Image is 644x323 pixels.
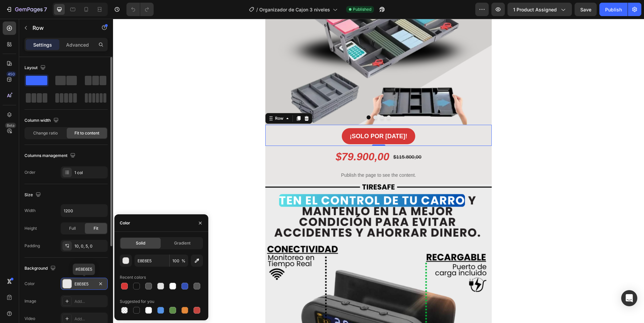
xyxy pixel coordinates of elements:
div: 1 col [74,170,106,176]
span: Save [580,7,591,12]
div: Columns management [24,151,77,160]
div: 450 [6,71,16,77]
div: Beta [5,123,16,128]
p: ¡SOLO POR [DATE]! [237,112,294,123]
span: 1 product assigned [513,6,557,13]
div: Color [24,281,35,287]
div: Background [24,264,57,273]
div: Row [161,97,172,103]
div: Add... [74,316,106,322]
button: Dot [274,97,278,101]
p: Publish the page to see the content. [152,153,379,160]
span: Full [69,225,76,231]
div: Height [24,225,37,231]
button: Dot [267,97,271,101]
p: Row [33,24,90,32]
span: Fit to content [74,130,99,136]
div: Add... [74,299,106,305]
div: Suggested for you [120,299,154,305]
div: Undo/Redo [126,3,154,16]
p: Advanced [66,41,89,48]
span: Published [353,6,371,12]
div: Open Intercom Messenger [621,290,637,306]
button: Save [575,3,597,16]
div: E8E6E5 [74,281,94,287]
span: / [256,6,258,13]
span: Gradient [174,240,191,246]
span: Change ratio [33,130,58,136]
span: Organizador de Cajon 3 niveles [259,6,330,13]
div: Width [24,208,36,214]
div: Order [24,169,36,175]
p: Settings [33,41,52,48]
div: Publish [605,6,622,13]
button: 1 product assigned [507,3,572,16]
input: Eg: FFFFFF [135,255,169,267]
div: $79.900,00 [222,130,277,146]
span: Fit [94,225,98,231]
button: 7 [3,3,50,16]
div: Image [24,298,36,304]
span: Solid [136,240,145,246]
div: Padding [24,243,40,249]
button: Dot [254,97,258,101]
button: Dot [260,97,264,101]
p: 7 [44,5,47,13]
span: % [181,258,185,264]
input: Auto [61,205,107,217]
div: Recent colors [120,274,146,280]
div: Layout [24,63,47,72]
div: Color [120,220,130,226]
iframe: Design area [113,19,644,323]
div: 10, 0, 5, 0 [74,243,106,249]
div: $115.800,00 [280,134,309,142]
button: Publish [599,3,628,16]
div: Size [24,191,42,200]
div: Column width [24,116,60,125]
div: Video [24,316,35,322]
button: <p>¡SOLO POR HOY!</p> [229,109,303,125]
